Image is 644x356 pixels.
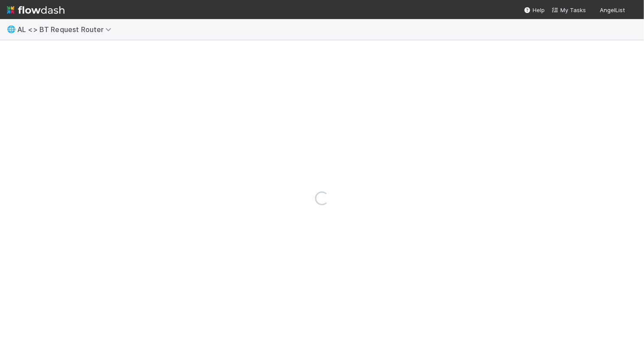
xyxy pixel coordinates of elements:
[552,6,586,13] span: My Tasks
[17,25,116,34] span: AL <> BT Request Router
[628,6,637,15] img: avatar_5d51780c-77ad-4a9d-a6ed-b88b2c284079.png
[524,6,545,14] div: Help
[600,6,625,13] span: AngelList
[552,6,586,14] a: My Tasks
[7,26,16,33] span: 🌐
[7,3,65,17] img: logo-inverted-e16ddd16eac7371096b0.svg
